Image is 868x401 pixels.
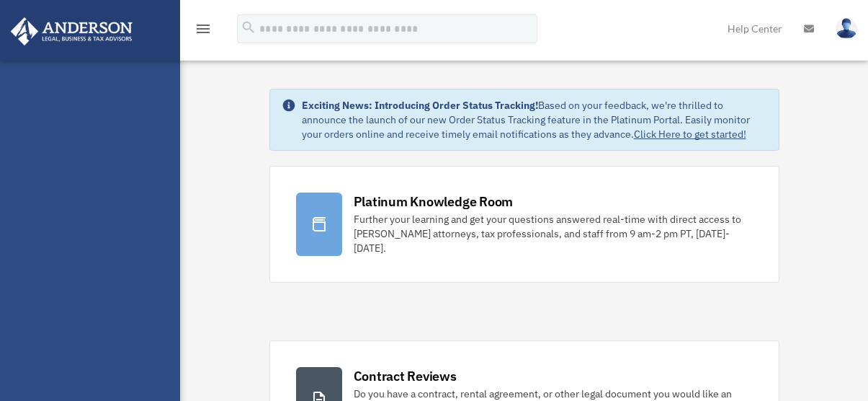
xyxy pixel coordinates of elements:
i: menu [194,20,212,38]
img: Anderson Advisors Platinum Portal [6,17,137,45]
div: Based on your feedback, we're thrilled to announce the launch of our new Order Status Tracking fe... [302,98,767,141]
i: search [241,19,256,35]
div: Further your learning and get your questions answered real-time with direct access to [PERSON_NAM... [354,212,753,255]
a: menu [194,25,212,38]
a: Platinum Knowledge Room Further your learning and get your questions answered real-time with dire... [269,166,779,283]
div: Platinum Knowledge Room [354,193,514,211]
strong: Exciting News: Introducing Order Status Tracking! [302,99,538,112]
img: User Pic [836,18,857,39]
div: Contract Reviews [354,367,457,385]
a: Click Here to get started! [634,128,746,141]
